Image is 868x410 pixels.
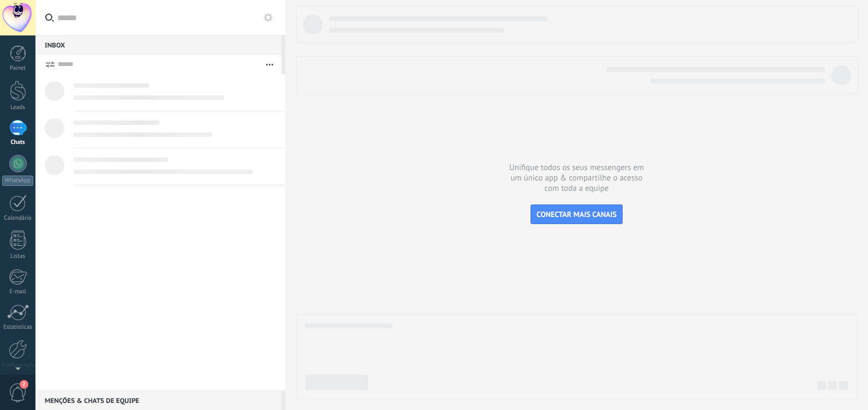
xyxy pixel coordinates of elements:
span: 2 [20,380,28,389]
div: Estatísticas [2,324,34,331]
div: E-mail [2,288,34,296]
div: Chats [2,139,34,146]
div: Calendário [2,215,34,222]
div: Leads [2,104,34,111]
div: Listas [2,253,34,260]
button: CONECTAR MAIS CANAIS [531,204,623,224]
div: WhatsApp [2,176,33,186]
div: Inbox [35,35,281,55]
div: Painel [2,65,34,72]
button: Mais [258,55,281,74]
div: Menções & Chats de equipe [35,390,281,410]
span: CONECTAR MAIS CANAIS [537,209,617,219]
